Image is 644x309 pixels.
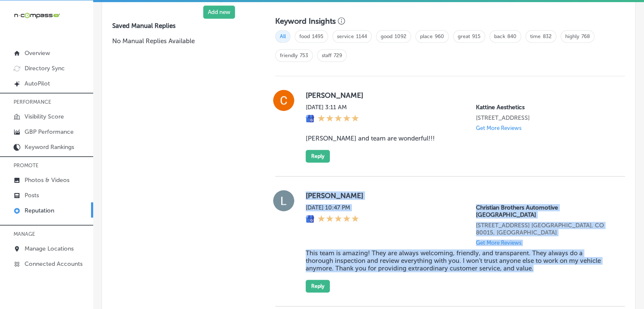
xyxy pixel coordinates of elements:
a: 753 [300,52,308,58]
a: great [458,33,470,39]
a: back [494,33,505,39]
a: highly [565,33,579,39]
p: Kattine Aesthetics [476,104,611,111]
div: Keywords by Traffic [94,50,143,55]
a: 1495 [312,33,323,39]
p: Christian Brothers Automotive South Aurora [476,204,611,218]
p: Photos & Videos [25,177,69,184]
button: Reply [306,150,330,163]
img: 660ab0bf-5cc7-4cb8-ba1c-48b5ae0f18e60NCTV_CLogo_TV_Black_-500x88.png [14,11,60,19]
a: 768 [581,33,590,39]
div: 5 Stars [318,114,359,124]
label: [PERSON_NAME] [306,91,611,99]
div: Domain Overview [32,50,76,55]
label: [DATE] 3:11 AM [306,104,359,111]
a: food [299,33,310,39]
p: Visibility Score [25,113,64,120]
blockquote: [PERSON_NAME] and team are wonderful!!! [306,135,611,142]
div: 5 Stars [318,215,359,224]
span: All [275,30,290,43]
p: 21550 E Quincy Ave. [476,222,611,236]
div: v 4.0.25 [24,14,41,20]
img: tab_domain_overview_orange.svg [23,49,30,56]
img: logo_orange.svg [14,14,20,20]
p: Keyword Rankings [25,143,74,151]
label: Saved Manual Replies [112,22,248,30]
a: place [420,33,433,39]
a: time [530,33,541,39]
p: Connected Accounts [25,260,83,268]
img: tab_keywords_by_traffic_grey.svg [84,49,91,56]
a: 1144 [356,33,367,39]
h3: Keyword Insights [275,17,336,26]
p: Directory Sync [25,65,65,72]
button: Add new [203,6,235,19]
a: staff [322,52,332,58]
div: Domain: [DOMAIN_NAME] [22,22,93,29]
label: [PERSON_NAME] [306,191,611,200]
p: Get More Reviews [476,240,522,246]
a: good [381,33,392,39]
a: 832 [543,33,552,39]
blockquote: This team is amazing! They are always welcoming, friendly, and transparent. They always do a thor... [306,249,611,272]
a: 840 [507,33,517,39]
p: Posts [25,192,39,199]
a: 729 [334,52,342,58]
a: service [337,33,354,39]
a: friendly [280,52,298,58]
p: Manage Locations [25,245,74,252]
p: No Manual Replies Available [112,36,248,46]
button: Reply [306,280,330,292]
a: 960 [435,33,444,39]
p: Overview [25,50,50,57]
a: 915 [472,33,481,39]
p: AutoPilot [25,80,50,87]
p: GBP Performance [25,128,74,135]
a: 1092 [395,33,406,39]
img: website_grey.svg [14,22,20,29]
p: Reputation [25,207,54,214]
p: Get More Reviews [476,125,522,131]
p: 1430 Medical Center Parkway Suite 1B [476,114,611,121]
label: [DATE] 10:47 PM [306,204,359,211]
